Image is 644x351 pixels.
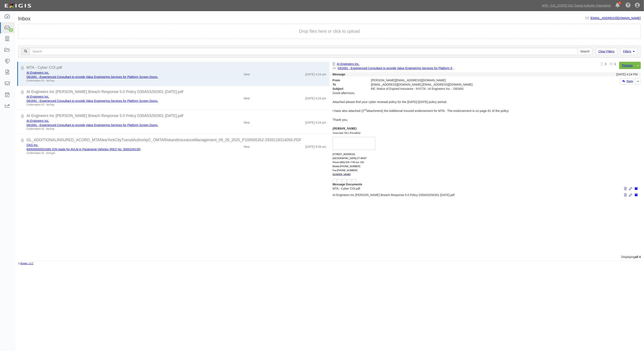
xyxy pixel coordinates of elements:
[616,72,638,76] div: [DATE] 4:24 PM
[244,143,250,149] div: New
[27,123,199,127] div: D81691 - Experienced Consultant to provide Value Engineering Services for Platform Screen Doors.
[305,70,326,76] div: [DATE] 4:24 pm
[590,16,641,20] a: [EMAIL_ADDRESS][DOMAIN_NAME]
[27,103,199,107] div: Confirmation ID - 9a7kvp
[357,157,360,159] span: CT
[27,99,158,103] a: D81691 - Experienced Consultant to provide Value Engineering Services for Platform Screen Doors.
[333,118,348,121] span: Thank you,
[333,165,360,168] span: Mobile:
[356,157,357,159] span: ,
[3,2,32,10] img: logo-5460c22ac91f19d4615b14bd174203de0afe785f0fc80cf4dbbc73dc1793850b.png
[9,28,13,32] div: 4
[333,91,355,95] span: Good afternoon,
[27,94,199,99] div: AI Engineers Inc.
[333,100,447,104] span: Attached please find your cyber renewal policy for the [DATE]-[DATE] policy period.
[368,78,560,82] div: [PERSON_NAME][EMAIL_ADDRESS][DOMAIN_NAME]
[333,131,361,134] span: Associate Vice President
[305,143,326,149] div: [DATE] 9:08 am
[635,194,638,197] i: Archive document
[540,1,613,10] a: MTA - [US_STATE] City Transit Authority (Operating)
[305,119,326,125] div: [DATE] 4:24 pm
[330,78,368,82] strong: From
[333,73,345,76] strong: Message
[368,87,560,91] div: RE: Notice of Expired Insurance - NYCTA - AI Engineers Inc. - D81691
[338,66,469,70] a: D81691 - Experienced Consultant to provide Value Engineering Services for Platform Screen Doors.
[27,75,199,79] div: D81691 - Experienced Consultant to provide Value Engineering Services for Platform Screen Doors.
[27,99,199,103] div: D81691 - Experienced Consultant to provide Value Engineering Services for Platform Screen Doors.
[27,79,199,83] div: Confirmation ID - 9a7kvp
[624,187,627,190] i: View
[578,48,592,55] input: Search
[361,157,367,159] span: 06457
[27,143,38,147] a: OAS Inc.
[596,48,617,55] a: Clear Filters
[333,183,362,186] strong: Message Documents
[635,255,641,259] b: all 4
[337,62,360,66] a: AI Engineers Inc.
[27,119,49,123] a: AI Engineers Inc.
[624,194,627,197] i: View
[337,169,357,172] span: [PHONE_NUMBER]
[333,173,351,176] a: [DOMAIN_NAME]
[27,148,141,151] a: 600000000031682 ION Ipads for AVLM in Paratransit Vehicles (REQ No. 0000105135)
[333,186,638,191] p: MTA - Cyber COI.pdf
[21,262,34,265] a: Exigis, LLC
[27,151,199,155] div: Confirmation ID - hvmypn
[30,48,578,55] input: Search
[614,62,616,66] b: 1
[18,16,31,21] h1: Inbox
[299,28,360,34] button: Drop files here or click to upload
[626,3,631,8] i: Help Center - Complianz
[18,262,34,265] small: by
[333,157,356,159] span: [GEOGRAPHIC_DATA]
[27,65,326,70] div: MTA - Cyber COI.pdf
[620,48,637,55] a: Filters
[27,127,199,131] div: Confirmation ID - 9a7kvp
[27,123,158,127] a: D81691 - Experienced Consultant to provide Value Engineering Services for Platform Screen Doors.
[333,169,358,172] span: Fax:
[27,89,326,95] div: AI Engineers Inc Beazley Breach Response 5.0 Policy D35A53250301 21-Aug-2025.pdf
[620,78,636,85] a: Reply
[27,147,199,151] div: 600000000031682 ION Ipads for AVLM in Paratransit Vehicles (REQ No. 0000105135)
[305,94,326,100] div: [DATE] 4:24 pm
[368,82,560,87] div: agreement-xpchap@mtato.complianz.com,ebiegen@aiengineers.com
[15,255,644,259] div: Displaying
[27,119,199,123] div: AI Engineers Inc.
[27,137,326,143] div: GL_ADDITIONALINSURED_ACORD_MTANewYorkCityTransitAuthorityC_OMTARiskandInsuranceManagement_09_26_2...
[27,113,326,119] div: AI Engineers Inc Beazley Breach Response 5.0 Policy D35A53250301 21-Aug-2025.pdf
[605,62,607,66] b: 3
[27,95,49,98] a: AI Engineers Inc.
[244,70,250,76] div: New
[330,87,368,91] strong: Subject
[27,143,199,147] div: OAS Inc.
[635,187,638,190] i: Archive document
[330,82,368,87] strong: To
[364,109,367,111] sup: nd
[244,119,250,125] div: New
[629,187,632,190] i: Edit document
[340,161,364,164] span: (860) 635-7740 ext. 105
[27,70,199,75] div: AI Engineers Inc.
[333,127,357,130] span: [PERSON_NAME]
[27,75,158,79] a: D81691 - Experienced Consultant to provide Value Engineering Services for Platform Screen Doors.
[629,194,632,197] i: Edit document
[333,153,355,155] span: [STREET_ADDRESS]
[27,71,49,74] a: AI Engineers Inc.
[333,109,509,113] span: I have also attached (2 attachment) the Additional Insured endorsement for MTA. The endorsement i...
[340,165,360,168] span: [PHONE_NUMBER]
[244,94,250,100] div: New
[333,161,364,164] span: Phone:
[333,193,638,197] p: AI Engineers Inc [PERSON_NAME] Breach Response 5.0 Policy D35A53250301 [DATE].pdf
[619,62,636,69] a: Process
